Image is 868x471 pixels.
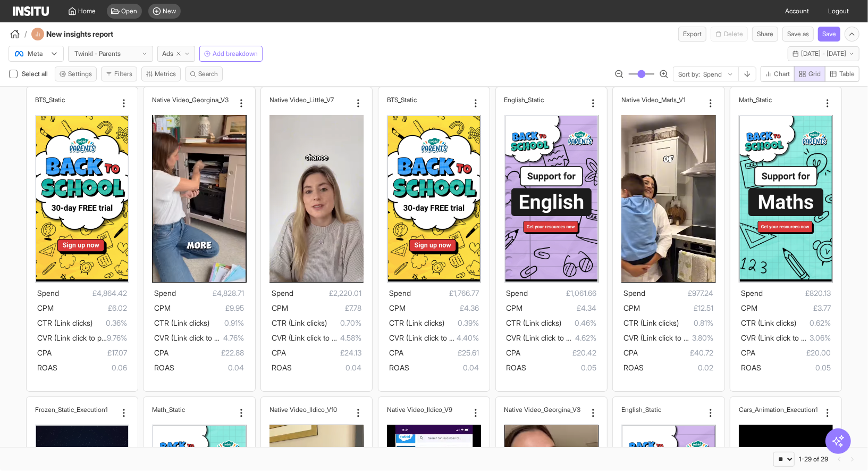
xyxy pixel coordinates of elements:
span: £4,864.42 [59,287,127,300]
span: 0.46% [562,317,596,329]
span: 0.04 [174,361,244,374]
span: CTR (Link clicks) [37,318,92,327]
span: ROAS [623,363,644,372]
div: Math_Static [739,96,820,104]
h2: Frozen_Static_Execution1 [35,406,107,414]
div: BTS_Static [35,96,116,104]
span: 4.76% [224,332,245,344]
span: 3.06% [810,332,831,344]
span: 0.62% [796,317,831,329]
span: CVR (Link click to purchase) [623,333,717,342]
span: £9.95 [171,302,244,315]
span: 0.06 [57,361,127,374]
button: Search [185,67,223,81]
button: Metrics [141,67,181,81]
span: 0.39% [444,317,479,329]
span: Select all [22,70,50,78]
span: £6.02 [54,302,127,315]
span: CPA [37,348,52,357]
span: ROAS [741,363,761,372]
h2: Math_Static [739,96,772,104]
span: CVR (Link click to purchase) [507,333,600,342]
span: £17.07 [52,346,127,359]
span: Chart [774,70,790,78]
div: Native Video_Ildico_V9 [387,406,468,414]
h2: Native Video_Georgina_V3 [504,406,581,414]
span: Search [198,70,218,78]
h2: Native Video_Marls_V1 [621,96,685,104]
span: CPA [272,348,286,357]
span: You cannot delete a preset report. [711,27,748,42]
span: Table [839,70,855,78]
span: 0.04 [292,361,361,374]
h2: English_Static [621,406,661,414]
span: CPM [272,303,288,312]
span: CPM [389,303,406,312]
span: Home [79,7,96,15]
span: 0.04 [409,361,479,374]
img: Logo [13,6,49,16]
span: CPA [741,348,755,357]
button: / [9,28,27,40]
span: ROAS [272,363,292,372]
span: CVR (Link click to purchase) [37,333,130,342]
div: Native Video_Georgina_V3 [152,96,233,104]
span: £7.78 [288,302,361,315]
span: 0.81% [679,317,713,329]
span: 3.80% [693,332,714,344]
button: Export [678,27,706,42]
span: £12.51 [640,302,713,315]
span: £1,061.66 [528,287,596,300]
div: Cars_Animation_Execution1 [739,406,820,414]
span: Spend [154,288,176,298]
span: £977.24 [645,287,713,300]
h2: BTS_Static [387,96,417,104]
span: 0.05 [527,361,596,374]
h2: English_Static [504,96,544,104]
div: Native Video_Little_V7 [269,96,351,104]
span: CVR (Link click to purchase) [272,333,365,342]
span: Spend [37,288,59,298]
span: 4.62% [575,332,596,344]
span: 0.91% [209,317,244,329]
div: Frozen_Static_Execution1 [35,406,116,414]
div: English_Static [621,406,703,414]
span: CTR (Link clicks) [389,318,444,327]
span: CTR (Link clicks) [272,318,327,327]
span: New [163,7,176,15]
span: £3.77 [757,302,831,315]
span: £2,220.01 [293,287,361,300]
button: Ads [157,46,195,62]
button: Table [825,66,859,82]
span: £4.34 [523,302,596,315]
div: Math_Static [152,406,233,414]
span: CPM [623,303,640,312]
span: CVR (Link click to purchase) [741,333,834,342]
span: CPM [154,303,171,312]
span: CVR (Link click to purchase) [154,333,247,342]
div: Native Video_Georgina_V3 [504,406,586,414]
span: 4.40% [457,332,479,344]
span: CTR (Link clicks) [741,318,796,327]
span: CPA [623,348,638,357]
h2: Cars_Animation_Execution1 [739,406,818,414]
span: Settings [68,70,92,78]
span: 0.70% [327,317,361,329]
span: £22.88 [168,346,244,359]
button: Share [752,27,778,42]
div: New insights report [31,28,142,40]
span: CVR (Link click to purchase) [389,333,482,342]
span: CPA [389,348,403,357]
h2: Math_Static [152,406,185,414]
div: English_Static [504,96,586,104]
button: Filters [101,67,137,81]
span: 0.02 [644,361,713,374]
span: £40.72 [638,346,713,359]
span: CPA [507,348,521,357]
span: Open [122,7,138,15]
span: Ads [162,49,173,58]
span: CPM [507,303,523,312]
span: 0.36% [92,317,127,329]
span: £820.13 [763,287,831,300]
h2: Native Video_Ildico_V10 [269,406,337,414]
